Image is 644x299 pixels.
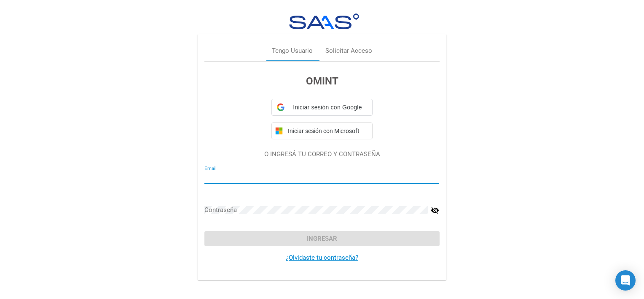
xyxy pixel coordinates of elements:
div: Open Intercom Messenger [615,270,636,291]
div: Iniciar sesión con Google [271,99,373,116]
span: Iniciar sesión con Google [288,103,367,112]
mat-icon: visibility_off [431,205,439,215]
p: O INGRESÁ TU CORREO Y CONTRASEÑA [204,149,439,159]
div: Tengo Usuario [272,46,313,56]
span: Ingresar [307,235,337,242]
h3: OMINT [204,73,439,89]
span: Iniciar sesión con Microsoft [286,128,369,134]
a: ¿Olvidaste tu contraseña? [286,254,358,261]
button: Iniciar sesión con Microsoft [271,122,373,139]
div: Solicitar Acceso [325,46,372,56]
button: Ingresar [204,231,439,246]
